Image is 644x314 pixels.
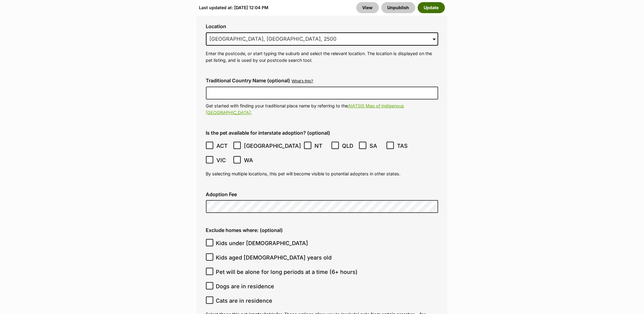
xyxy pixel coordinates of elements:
label: Traditional Country Name (optional) [206,78,290,83]
p: By selecting multiple locations, this pet will become visible to potential adopters in other states. [206,170,438,177]
button: What's this? [292,79,313,84]
span: ACT [216,142,230,150]
span: VIC [216,156,230,164]
span: Kids aged [DEMOGRAPHIC_DATA] years old [216,253,332,262]
span: Kids under [DEMOGRAPHIC_DATA] [216,239,308,247]
label: Exclude homes where: (optional) [206,227,438,233]
span: NT [315,142,329,150]
span: QLD [342,142,356,150]
div: Last updated at: [DATE] 12:04 PM [199,2,269,13]
span: SA [370,142,384,150]
button: Update [418,2,445,13]
button: Unpublish [381,2,415,13]
span: Dogs are in residence [216,282,274,290]
input: Enter suburb or postcode [206,32,438,46]
p: Enter the postcode, or start typing the suburb and select the relevant location. The location is ... [206,50,438,63]
p: Get started with finding your traditional place name by referring to the [206,103,438,116]
label: Location [206,24,438,29]
span: [GEOGRAPHIC_DATA] [244,142,301,150]
a: View [356,2,379,13]
span: TAS [397,142,411,150]
label: Is the pet available for interstate adoption? (optional) [206,130,438,136]
span: Pet will be alone for long periods at a time (6+ hours) [216,268,358,276]
a: AIATSIS Map of Indigenous [GEOGRAPHIC_DATA]. [206,103,404,115]
span: WA [244,156,258,164]
span: Cats are in residence [216,297,273,305]
label: Adoption Fee [206,192,438,197]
